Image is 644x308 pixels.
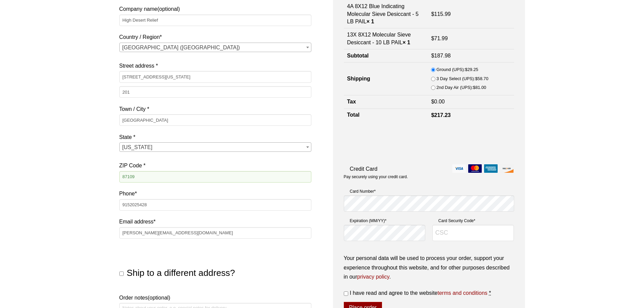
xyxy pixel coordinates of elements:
label: ZIP Code [119,161,311,170]
bdi: 115.99 [431,11,451,17]
label: Street address [119,61,311,70]
label: Email address [119,217,311,226]
th: Subtotal [344,49,428,63]
img: discover [500,164,514,173]
td: 13X 8X12 Molecular Sieve Desiccant - 10 LB PAIL [344,28,428,49]
label: Order notes [119,293,311,302]
label: State [119,133,311,142]
span: (optional) [157,6,180,12]
label: 3 Day Select (UPS): [436,75,488,82]
strong: × 1 [366,19,374,24]
span: $ [431,35,434,41]
span: $ [431,53,434,58]
input: I have read and agree to the websiteterms and conditions * [344,291,348,296]
img: amex [484,164,498,173]
span: Ship to a different address? [127,268,235,278]
fieldset: Payment Info [344,185,514,246]
strong: × 1 [403,40,410,45]
span: (optional) [148,295,170,301]
th: Total [344,109,428,122]
img: mastercard [468,164,482,173]
a: terms and conditions [437,290,487,296]
abbr: required [489,290,491,296]
bdi: 217.23 [431,112,451,118]
span: $ [465,67,468,72]
input: CSC [432,225,514,241]
th: Shipping [344,63,428,95]
span: New Mexico [120,143,311,152]
input: Ship to a different address? [119,271,124,276]
span: United States (US) [120,43,311,52]
label: Town / City [119,104,311,114]
th: Tax [344,95,428,109]
span: I have read and agree to the website [350,290,487,296]
label: Card Security Code [432,217,514,224]
label: Phone [119,189,311,198]
span: $ [473,85,475,90]
label: Card Number [344,188,514,195]
span: State [119,142,311,152]
label: 2nd Day Air (UPS): [436,84,486,91]
bdi: 71.99 [431,35,448,41]
label: Country / Region [119,32,311,42]
bdi: 81.00 [473,85,486,90]
span: $ [431,11,434,17]
bdi: 29.25 [465,67,478,72]
span: $ [475,76,477,81]
span: $ [431,99,434,104]
p: Your personal data will be used to process your order, support your experience throughout this we... [344,254,514,281]
p: Pay securely using your credit card. [344,174,514,180]
bdi: 58.70 [475,76,488,81]
label: Ground (UPS): [436,66,478,73]
input: House number and street name [119,71,311,82]
iframe: reCAPTCHA [344,129,447,155]
img: visa [452,164,466,173]
label: Credit Card [344,164,514,173]
label: Expiration (MM/YY) [344,217,426,224]
span: $ [431,112,434,118]
a: privacy policy [357,274,389,280]
span: Country / Region [119,43,311,52]
bdi: 187.98 [431,53,451,58]
input: Apartment, suite, unit, etc. (optional) [119,86,311,98]
bdi: 0.00 [431,99,445,104]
